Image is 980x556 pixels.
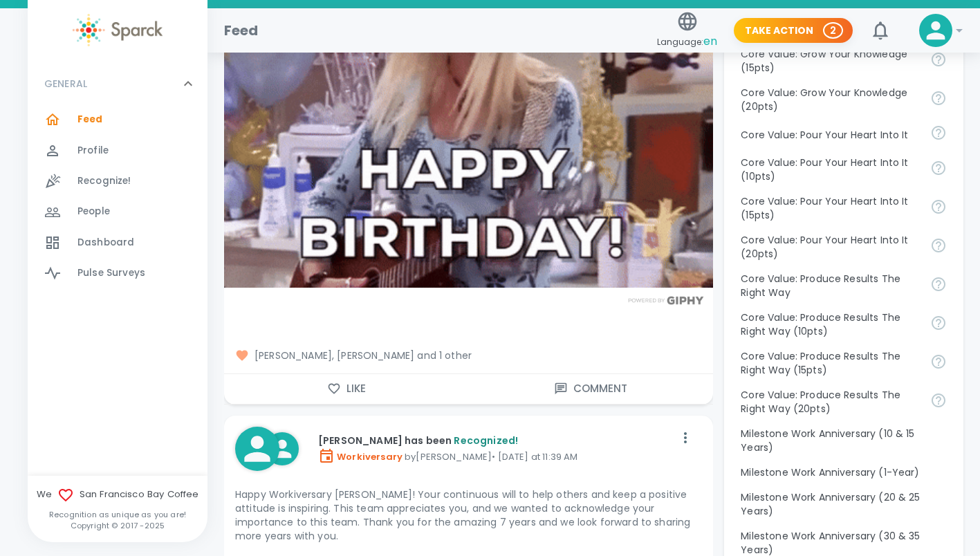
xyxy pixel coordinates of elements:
[741,128,919,142] p: Core Value: Pour Your Heart Into It
[28,136,207,166] a: Profile
[28,520,207,531] p: Copyright © 2017 - 2025
[44,77,87,91] p: GENERAL
[930,353,947,370] svg: Find success working together and doing the right thing
[930,392,947,409] svg: Find success working together and doing the right thing
[77,113,103,127] span: Feed
[930,276,947,293] svg: Find success working together and doing the right thing
[741,465,947,479] p: Milestone Work Anniversary (1-Year)
[235,349,702,362] span: [PERSON_NAME], [PERSON_NAME] and 1 other
[28,14,207,46] a: Sparck logo
[930,124,947,141] svg: Come to work to make a difference in your own way
[77,266,145,280] span: Pulse Surveys
[930,51,947,68] svg: Follow your curiosity and learn together
[318,434,674,447] p: [PERSON_NAME] has been
[741,156,919,183] p: Core Value: Pour Your Heart Into It (10pts)
[318,450,403,463] span: Workiversary
[741,388,919,416] p: Core Value: Produce Results The Right Way (20pts)
[734,18,853,44] button: Take Action 2
[224,374,469,403] button: Like
[28,104,207,135] a: Feed
[930,315,947,331] svg: Find success working together and doing the right thing
[830,24,836,37] p: 2
[930,160,947,176] svg: Come to work to make a difference in your own way
[77,174,131,188] span: Recognize!
[28,228,207,258] a: Dashboard
[28,487,207,503] span: We San Francisco Bay Coffee
[224,19,259,41] h1: Feed
[28,258,207,288] a: Pulse Surveys
[77,205,110,219] span: People
[28,166,207,196] a: Recognize!
[741,47,919,75] p: Core Value: Grow Your Knowledge (15pts)
[741,427,947,454] p: Milestone Work Anniversary (10 & 15 Years)
[741,86,919,113] p: Core Value: Grow Your Knowledge (20pts)
[73,14,163,46] img: Sparck logo
[454,434,518,447] span: Recognized!
[318,447,674,464] p: by [PERSON_NAME] • [DATE] at 11:39 AM
[28,196,207,227] a: People
[930,90,947,106] svg: Follow your curiosity and learn together
[930,237,947,254] svg: Come to work to make a difference in your own way
[28,104,207,294] div: GENERAL
[28,63,207,104] div: GENERAL
[235,488,702,543] p: Happy Workiversary [PERSON_NAME]! Your continuous will to help others and keep a positive attitud...
[77,236,134,250] span: Dashboard
[469,374,714,403] button: Comment
[741,194,919,222] p: Core Value: Pour Your Heart Into It (15pts)
[651,6,723,55] button: Language:en
[657,33,717,51] span: Language:
[741,233,919,261] p: Core Value: Pour Your Heart Into It (20pts)
[930,198,947,215] svg: Come to work to make a difference in your own way
[625,296,708,305] img: Powered by GIPHY
[703,33,717,49] span: en
[741,272,919,299] p: Core Value: Produce Results The Right Way
[741,311,919,338] p: Core Value: Produce Results The Right Way (10pts)
[741,490,947,518] p: Milestone Work Anniversary (20 & 25 Years)
[77,144,109,158] span: Profile
[28,509,207,520] p: Recognition as unique as you are!
[741,349,919,377] p: Core Value: Produce Results The Right Way (15pts)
